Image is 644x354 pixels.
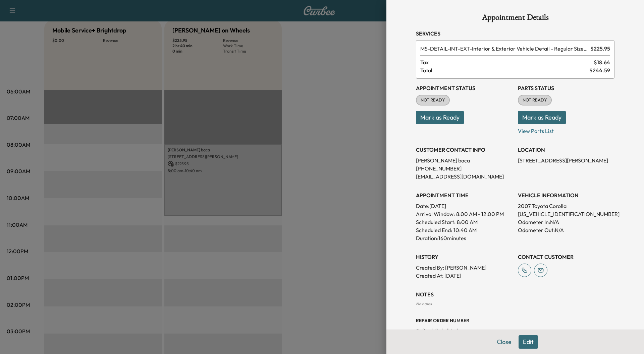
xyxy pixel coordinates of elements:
h3: APPOINTMENT TIME [416,191,513,199]
p: 10:40 AM [453,226,477,234]
p: Created By : [PERSON_NAME] [416,264,513,272]
p: [PERSON_NAME] baca [416,156,513,164]
p: 8:00 AM [457,218,478,226]
p: Odometer Out: N/A [518,226,614,234]
span: NOT READY [417,97,449,103]
span: 8:00 AM - 12:00 PM [456,210,504,218]
p: Duration: 160 minutes [416,234,513,242]
h3: Repair Order number [416,317,614,324]
h3: Appointment Status [416,84,513,92]
p: Arrival Window: [416,210,513,218]
span: Tax [420,58,594,66]
p: Odometer In: N/A [518,218,614,226]
h3: CONTACT CUSTOMER [518,253,614,261]
h3: NOTES [416,290,614,298]
p: [EMAIL_ADDRESS][DOMAIN_NAME] [416,172,513,181]
p: Scheduled End: [416,226,452,234]
h3: History [416,253,513,261]
button: Mark as Ready [416,111,464,124]
p: [US_VEHICLE_IDENTIFICATION_NUMBER] [518,210,614,218]
h3: CUSTOMER CONTACT INFO [416,146,513,154]
button: Edit [519,335,538,349]
span: No Repair Order linked [416,328,457,333]
span: Interior & Exterior Vehicle Detail - Regular Size Vehicle [420,45,588,53]
h3: VEHICLE INFORMATION [518,191,614,199]
p: View Parts List [518,124,614,135]
h3: LOCATION [518,146,614,154]
button: Mark as Ready [518,111,566,124]
div: No notes [416,301,614,306]
span: $ 225.95 [590,45,610,53]
span: $ 18.64 [594,58,610,66]
h3: Parts Status [518,84,614,92]
span: Total [420,66,589,74]
p: Date: [DATE] [416,202,513,210]
span: $ 244.59 [589,66,610,74]
p: Created At : [DATE] [416,272,513,280]
button: Close [492,335,516,349]
p: [PHONE_NUMBER] [416,164,513,172]
p: [STREET_ADDRESS][PERSON_NAME] [518,156,614,164]
p: 2007 Toyota Corolla [518,202,614,210]
h3: Services [416,29,614,38]
h1: Appointment Details [416,13,614,24]
span: NOT READY [519,97,551,103]
p: Scheduled Start: [416,218,455,226]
